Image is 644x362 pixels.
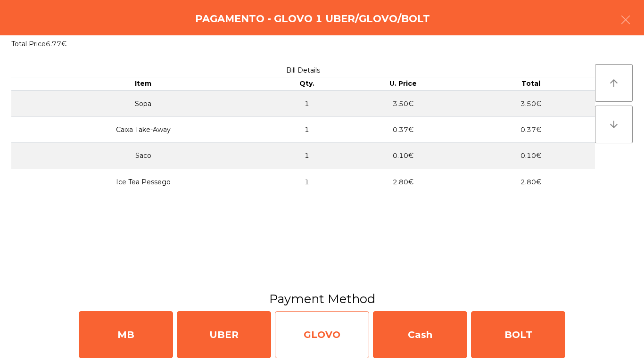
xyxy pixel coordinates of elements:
[471,311,565,358] div: BOLT
[467,169,595,195] td: 2.80€
[275,117,339,143] td: 1
[275,169,339,195] td: 1
[467,90,595,117] td: 3.50€
[467,77,595,90] th: Total
[11,169,275,195] td: Ice Tea Pessego
[11,117,275,143] td: Caixa Take-Away
[373,311,467,358] div: Cash
[608,119,619,130] i: arrow_downward
[467,143,595,169] td: 0.10€
[275,311,369,358] div: GLOVO
[275,143,339,169] td: 1
[339,90,467,117] td: 3.50€
[339,117,467,143] td: 0.37€
[11,40,46,48] span: Total Price
[286,66,320,74] span: Bill Details
[275,90,339,117] td: 1
[339,77,467,90] th: U. Price
[195,12,430,26] h4: Pagamento - Glovo 1 Uber/Glovo/Bolt
[7,290,637,307] h3: Payment Method
[339,169,467,195] td: 2.80€
[177,311,271,358] div: UBER
[275,77,339,90] th: Qty.
[339,143,467,169] td: 0.10€
[46,40,66,48] span: 6.77€
[79,311,173,358] div: MB
[595,64,633,102] button: arrow_upward
[608,77,619,89] i: arrow_upward
[11,77,275,90] th: Item
[11,143,275,169] td: Saco
[595,106,633,143] button: arrow_downward
[467,117,595,143] td: 0.37€
[11,90,275,117] td: Sopa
